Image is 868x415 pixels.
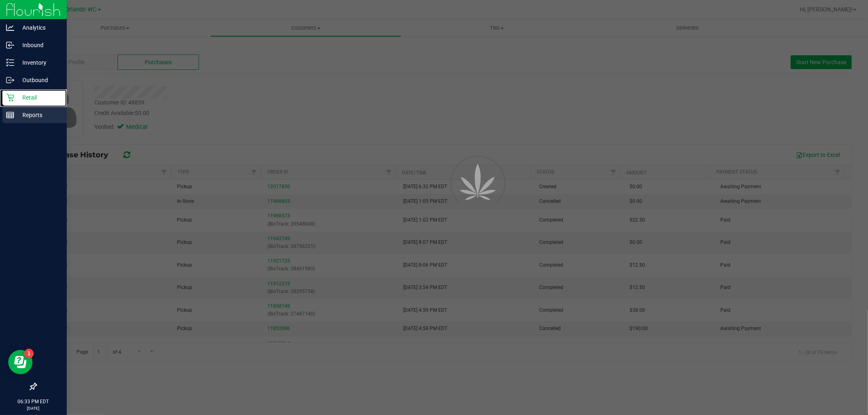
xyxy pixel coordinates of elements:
p: 06:33 PM EDT [4,398,63,405]
inline-svg: Inventory [6,59,14,67]
inline-svg: Reports [6,111,14,119]
p: Retail [14,93,63,102]
iframe: Resource center [8,350,33,374]
p: Reports [14,110,63,120]
inline-svg: Analytics [6,24,14,32]
iframe: Resource center unread badge [24,349,34,359]
inline-svg: Inbound [6,41,14,49]
p: Analytics [14,23,63,33]
p: Inventory [14,58,63,67]
p: Inbound [14,40,63,50]
inline-svg: Outbound [6,76,14,84]
inline-svg: Retail [6,93,14,102]
p: Outbound [14,75,63,85]
p: [DATE] [4,405,63,411]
